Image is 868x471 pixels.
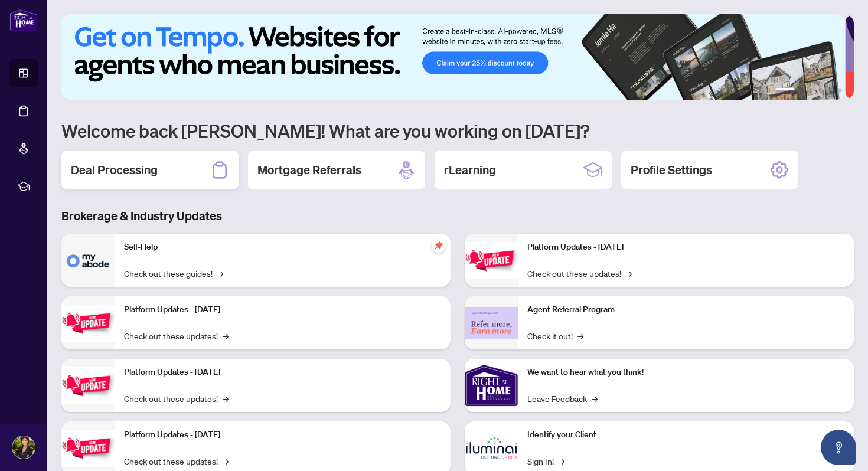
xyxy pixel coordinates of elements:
span: pushpin [432,238,446,253]
img: Platform Updates - June 23, 2025 [465,242,518,279]
p: Agent Referral Program [527,303,844,316]
a: Sign In!→ [527,454,564,467]
span: → [592,392,598,405]
a: Check out these updates!→ [527,267,632,280]
img: Agent Referral Program [465,307,518,339]
a: Check out these updates!→ [124,392,229,405]
button: 3 [809,88,814,93]
span: → [223,329,229,342]
img: Self-Help [61,234,115,287]
button: Open asap [821,430,856,465]
p: Self-Help [124,241,441,254]
a: Leave Feedback→ [527,392,598,405]
span: → [626,267,632,280]
a: Check out these updates!→ [124,454,229,467]
h3: Brokerage & Industry Updates [61,208,854,224]
button: 6 [837,88,842,93]
img: Platform Updates - July 21, 2025 [61,367,115,404]
button: 4 [818,88,823,93]
p: Platform Updates - [DATE] [124,303,441,316]
h2: Deal Processing [71,162,158,178]
span: → [223,454,229,467]
a: Check it out!→ [527,329,583,342]
h2: Mortgage Referrals [257,162,361,178]
img: Platform Updates - July 8, 2025 [61,430,115,467]
button: 5 [828,88,833,93]
img: Slide 0 [61,14,845,100]
p: Identify your Client [527,429,844,441]
img: Platform Updates - September 16, 2025 [61,305,115,342]
h2: Profile Settings [631,162,712,178]
p: We want to hear what you think! [527,366,844,379]
a: Check out these updates!→ [124,329,229,342]
span: → [577,329,583,342]
img: logo [9,9,38,31]
span: → [559,454,564,467]
a: Check out these guides!→ [124,267,223,280]
p: Platform Updates - [DATE] [124,366,441,379]
h2: rLearning [444,162,496,178]
img: We want to hear what you think! [465,359,518,412]
p: Platform Updates - [DATE] [527,241,844,254]
span: → [217,267,223,280]
button: 1 [776,88,795,93]
button: 2 [800,88,804,93]
p: Platform Updates - [DATE] [124,429,441,441]
span: → [223,392,229,405]
img: Profile Icon [12,436,35,459]
h1: Welcome back [PERSON_NAME]! What are you working on [DATE]? [61,119,854,142]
